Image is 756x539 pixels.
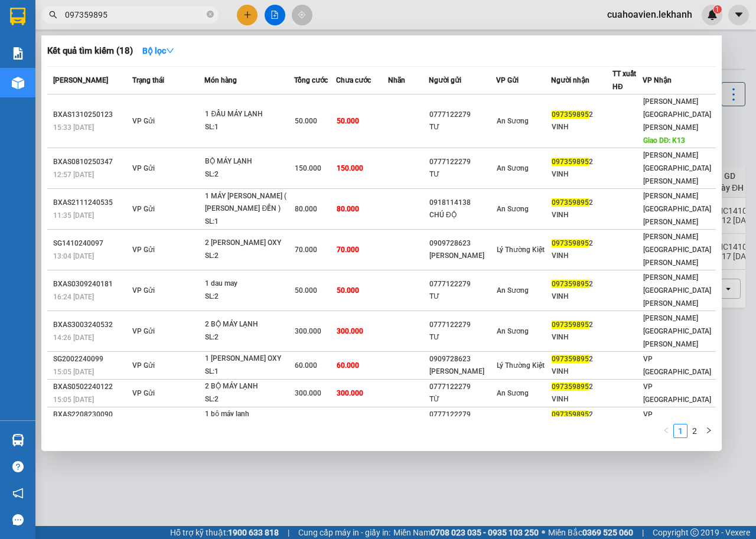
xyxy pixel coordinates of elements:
div: VINH [552,290,612,303]
span: Món hàng [204,76,237,84]
div: SL: 2 [205,168,294,181]
div: TỪ [429,393,496,406]
span: right [705,427,712,434]
div: SL: 2 [205,250,294,263]
span: 097359895 [552,410,589,419]
div: 2 BỘ MÁY LẠNH [205,318,294,331]
img: solution-icon [12,47,24,60]
div: 0777122279 [429,319,496,331]
div: 0918114138 [429,197,496,209]
span: [PERSON_NAME] [53,76,108,84]
div: CHÚ ĐỘ [429,209,496,221]
span: 300.000 [337,327,363,335]
span: VP Gửi [496,76,519,84]
div: Như [138,38,233,53]
div: 1 [PERSON_NAME] OXY [205,352,294,365]
span: VP Gửi [132,286,155,295]
div: 1 dau may [205,277,294,290]
span: 300.000 [337,389,363,397]
span: Chưa cước [336,76,371,84]
span: 13:04 [DATE] [53,252,94,260]
span: VP Gửi [132,361,155,370]
img: logo-vxr [10,8,25,25]
div: 0777122279 [429,409,496,421]
div: 0777122279 [429,156,496,168]
span: An Sương [497,117,529,125]
div: TƯ [429,290,496,303]
div: SL: 1 [205,365,294,378]
div: 2 BỘ MÁY LẠNH [205,380,294,393]
div: 2 [552,278,612,290]
span: 097359895 [552,198,589,207]
div: 1 ĐẦU MÁY LẠNH [205,108,294,121]
span: VP [GEOGRAPHIC_DATA] [643,410,711,432]
div: 0777122279 [429,381,496,393]
span: 097359895 [552,355,589,363]
div: 2 [552,109,612,121]
span: VP [GEOGRAPHIC_DATA] [643,383,711,404]
span: 097359895 [552,280,589,288]
div: [PERSON_NAME][GEOGRAPHIC_DATA][PERSON_NAME] [10,10,130,53]
div: 0397233683 [138,53,233,69]
div: 2 [552,381,612,393]
div: 0777122279 [429,109,496,121]
div: SG2002240099 [53,353,129,365]
span: close-circle [207,9,214,21]
span: 097359895 [552,239,589,247]
div: TƯ [429,121,496,133]
span: An Sương [497,164,529,172]
span: Gửi: [10,11,28,24]
span: Nhãn [388,76,405,84]
div: VP [PERSON_NAME] [138,10,233,38]
span: Tổng cước [294,76,328,84]
div: 0909728623 [429,237,496,250]
span: 097359895 [552,158,589,166]
span: VP Gửi [132,327,155,335]
span: VP Gửi [132,389,155,397]
span: VP Gửi [132,117,155,125]
div: SG1410240097 [53,237,129,250]
span: 097359895 [552,321,589,329]
button: left [659,424,673,438]
div: SL: 1 [205,215,294,228]
span: VP Gửi [132,164,155,172]
button: right [702,424,716,438]
div: 2 [552,237,612,250]
span: down [166,47,174,55]
strong: Bộ lọc [142,46,174,55]
div: SL: 1 [205,121,294,134]
span: [PERSON_NAME][GEOGRAPHIC_DATA][PERSON_NAME] [643,273,711,308]
span: 50.000 [295,286,317,295]
span: Trạng thái [132,76,164,84]
div: SL: 2 [205,393,294,406]
span: 15:05 [DATE] [53,396,94,404]
div: VINH [552,168,612,181]
span: 50.000 [337,286,359,295]
span: TT xuất HĐ [612,70,636,91]
div: 0909728623 [429,353,496,365]
div: BXAS0309240181 [53,278,129,290]
a: 2 [688,424,701,437]
span: Người nhận [551,76,589,84]
span: 70.000 [295,246,317,254]
span: 50.000 [295,117,317,125]
span: left [663,427,670,434]
span: Nhận: [138,11,167,24]
span: 60.000 [295,361,317,370]
span: Người gửi [429,76,461,84]
div: TƯ [429,168,496,181]
span: message [12,514,24,525]
span: 300.000 [295,389,321,397]
div: BXAS1310250123 [53,109,129,121]
span: VP [GEOGRAPHIC_DATA] [643,355,711,376]
div: 2 [PERSON_NAME] OXY [205,237,294,250]
div: BXAS0810250347 [53,156,129,168]
div: 1 bộ máy lạnh [205,408,294,421]
div: VINH [552,331,612,344]
span: VP Gửi [132,246,155,254]
span: 150.000 [295,164,321,172]
div: VINH [552,121,612,133]
a: 1 [674,424,687,437]
div: BỘ MÁY LẠNH [205,155,294,168]
div: 2 [552,319,612,331]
